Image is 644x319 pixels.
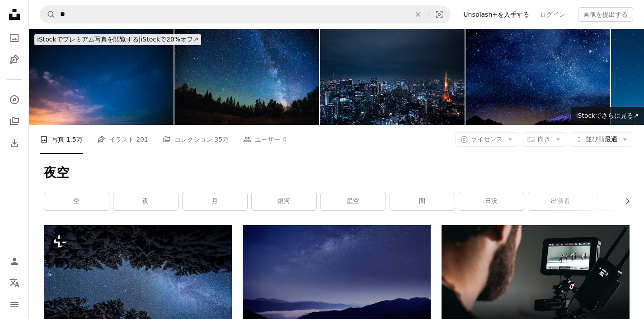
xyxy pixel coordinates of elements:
[576,112,639,119] span: iStockでさらに見る ↗
[570,132,633,147] button: 並び順最適
[5,252,24,270] a: ログイン / 登録する
[40,6,56,23] button: Unsplashで検索する
[97,125,148,154] a: イラスト 201
[528,192,593,210] a: 出演者
[586,135,617,144] span: 最適
[390,192,455,210] a: 間
[428,6,450,23] button: ビジュアル検索
[5,51,24,69] a: イラスト
[5,29,24,47] a: 写真
[458,7,535,22] a: Unsplash+を入手する
[5,274,24,292] button: 言語
[459,192,524,210] a: 日没
[538,135,550,143] span: 向き
[34,34,201,45] div: iStockで20%オフ ↗
[471,135,503,143] span: ライセンス
[243,274,431,282] a: 山の風景写真
[5,91,24,109] a: 探す
[320,29,465,125] img: 美しい東京の街並みの夜景
[113,192,178,210] a: 夜
[37,36,141,43] span: iStockでプレミアム写真を閲覧する |
[522,132,566,147] button: 向き
[44,192,109,210] a: 空
[321,192,385,210] a: 星空
[408,6,428,23] button: 全てクリア
[243,125,286,154] a: ユーザー 4
[174,29,319,125] img: 深いスカイ astrophoto
[578,7,633,22] button: 画像を提出する
[44,284,232,292] a: 夜空は星や木々でいっぱいです
[571,107,644,125] a: iStockでさらに見る↗
[163,125,229,154] a: コレクション 35万
[44,165,630,181] h1: 夜空
[183,192,247,210] a: 月
[455,132,518,147] button: ライセンス
[282,134,287,144] span: 4
[29,29,174,125] img: 銀河の天の川
[619,192,630,210] button: リストを右にスクロールする
[29,29,207,51] a: iStockでプレミアム写真を閲覧する|iStockで20%オフ↗
[214,134,229,144] span: 35万
[136,134,148,144] span: 201
[465,29,610,125] img: 宇宙と無限の可能性の概念
[40,5,451,23] form: サイト内でビジュアルを探す
[5,112,24,130] a: コレクション
[586,135,605,143] span: 並び順
[252,192,316,210] a: 銀河
[5,134,24,152] a: ダウンロード履歴
[5,296,24,314] button: メニュー
[535,7,571,22] a: ログイン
